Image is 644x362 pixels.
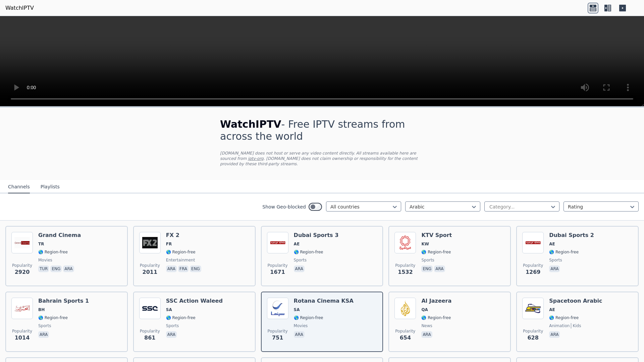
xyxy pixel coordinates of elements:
[395,263,415,268] span: Popularity
[400,334,411,342] span: 654
[434,265,445,272] p: ara
[270,268,285,276] span: 1671
[267,298,288,319] img: Rotana Cinema KSA
[421,249,451,255] span: 🌎 Region-free
[63,265,74,272] p: ara
[526,268,541,276] span: 1269
[294,315,323,320] span: 🌎 Region-free
[294,265,305,272] p: ara
[527,334,538,342] span: 628
[522,298,544,319] img: Spacetoon Arabic
[421,232,452,239] h6: KTV Sport
[38,232,81,239] h6: Grand Cinema
[166,249,196,255] span: 🌎 Region-free
[38,249,68,255] span: 🌎 Region-free
[166,331,177,338] p: ara
[571,323,581,328] span: kids
[294,257,307,263] span: sports
[294,331,305,338] p: ara
[272,334,283,342] span: 751
[421,307,428,312] span: QA
[38,315,68,320] span: 🌎 Region-free
[15,334,30,342] span: 1014
[394,298,416,319] img: Al Jazeera
[549,249,579,255] span: 🌎 Region-free
[248,156,264,161] a: iptv-org
[268,328,288,334] span: Popularity
[421,241,429,247] span: KW
[166,315,196,320] span: 🌎 Region-free
[140,328,160,334] span: Popularity
[421,257,434,263] span: sports
[394,232,416,253] img: KTV Sport
[549,298,602,304] h6: Spacetoon Arabic
[549,265,560,272] p: ara
[41,181,60,193] button: Playlists
[166,298,223,304] h6: SSC Action Waleed
[549,232,594,239] h6: Dubai Sports 2
[38,298,89,304] h6: Bahrain Sports 1
[294,307,300,312] span: SA
[178,265,189,272] p: fra
[395,328,415,334] span: Popularity
[50,265,62,272] p: eng
[38,331,49,338] p: ara
[220,150,424,167] p: [DOMAIN_NAME] does not host or serve any video content directly. All streams available here are s...
[12,263,32,268] span: Popularity
[549,315,579,320] span: 🌎 Region-free
[38,257,52,263] span: movies
[8,181,30,193] button: Channels
[549,241,555,247] span: AE
[294,298,354,304] h6: Rotana Cinema KSA
[549,323,570,328] span: animation
[38,241,44,247] span: TR
[139,232,161,253] img: FX 2
[294,232,339,239] h6: Dubai Sports 3
[38,265,49,272] p: tur
[12,328,32,334] span: Popularity
[38,307,45,312] span: BH
[522,232,544,253] img: Dubai Sports 2
[5,4,34,12] a: WatchIPTV
[166,323,179,328] span: sports
[523,328,543,334] span: Popularity
[220,118,424,142] h1: - Free IPTV streams from across the world
[166,307,172,312] span: SA
[398,268,413,276] span: 1532
[421,265,433,272] p: eng
[421,331,432,338] p: ara
[38,323,51,328] span: sports
[294,323,308,328] span: movies
[523,263,543,268] span: Popularity
[220,118,281,130] span: WatchIPTV
[144,334,155,342] span: 861
[549,257,562,263] span: sports
[190,265,201,272] p: eng
[549,331,560,338] p: ara
[140,263,160,268] span: Popularity
[15,268,30,276] span: 2920
[11,298,33,319] img: Bahrain Sports 1
[294,241,300,247] span: AE
[166,257,195,263] span: entertainment
[166,232,203,239] h6: FX 2
[268,263,288,268] span: Popularity
[11,232,33,253] img: Grand Cinema
[139,298,161,319] img: SSC Action Waleed
[549,307,555,312] span: AE
[294,249,323,255] span: 🌎 Region-free
[421,298,451,304] h6: Al Jazeera
[166,241,172,247] span: FR
[143,268,158,276] span: 2011
[267,232,288,253] img: Dubai Sports 3
[421,323,432,328] span: news
[421,315,451,320] span: 🌎 Region-free
[262,203,306,210] label: Show Geo-blocked
[166,265,177,272] p: ara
